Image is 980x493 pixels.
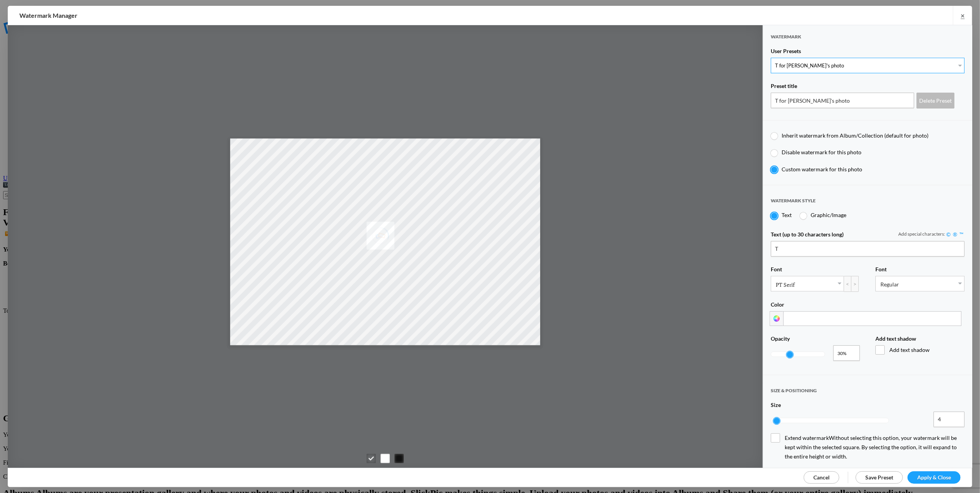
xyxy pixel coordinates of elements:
span: Cancel [813,474,830,481]
input: Enter your text here, for example: © Andy Anderson [771,241,964,257]
a: Regular [876,276,964,291]
span: Graphic/Image [811,212,846,218]
span: Add text shadow [875,345,964,355]
span: Apply & Close [917,474,951,481]
span: Watermark [771,34,801,47]
div: Delete Preset [916,93,954,109]
div: > [851,276,859,292]
span: Custom watermark for this photo [782,166,863,172]
span: Font [875,266,887,276]
span: Opacity [771,335,790,345]
a: Cancel [804,471,839,484]
span: Add text shadow [875,335,916,345]
span: Disable watermark for this photo [782,149,862,155]
a: Save Preset [856,471,903,484]
div: < [844,276,851,292]
span: SIZE & POSITIONING [771,388,817,400]
span: 30% [837,350,851,357]
a: × [953,6,972,25]
span: Without selecting this option, your watermark will be kept within the selected square. By selecti... [785,434,957,460]
div: Add special characters: [898,231,964,238]
input: Name for your Watermark Preset [771,93,914,108]
a: ™ [958,231,964,238]
a: Apply & Close [908,471,961,484]
a: PT Serif [771,276,844,291]
span: Inherit watermark from Album/Collection (default for photo) [782,132,929,139]
span: Extend watermark [771,433,964,461]
span: Text [782,212,792,218]
a: ® [952,231,958,238]
span: Watermark style [771,198,816,210]
span: Size [771,402,781,412]
span: User Presets [771,48,801,58]
span: Preset title [771,83,797,93]
span: Color [771,301,784,311]
h2: Watermark Manager [19,6,633,25]
span: Text (up to 30 characters long) [771,231,844,241]
a: © [945,231,952,238]
span: Save Preset [865,474,893,481]
span: Font [771,266,782,276]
